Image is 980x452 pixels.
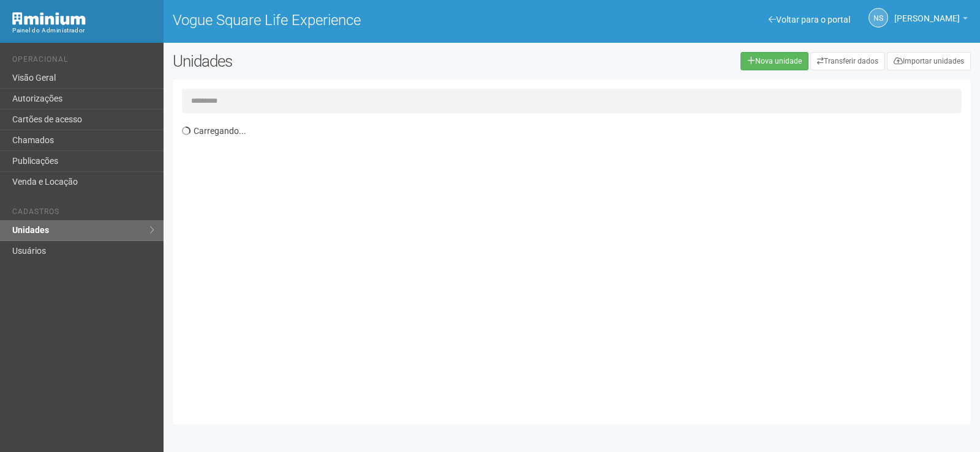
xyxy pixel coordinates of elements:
[12,207,154,220] li: Cadastros
[769,15,850,24] a: Voltar para o portal
[173,12,563,28] h1: Vogue Square Life Experience
[741,52,809,70] a: Nova unidade
[887,52,971,70] a: Importar unidades
[12,55,154,68] li: Operacional
[810,52,885,70] a: Transferir dados
[12,25,154,36] div: Painel do Administrador
[12,12,86,25] img: Minium
[894,2,960,23] span: Nicolle Silva
[894,15,968,25] a: [PERSON_NAME]
[173,52,495,70] h2: Unidades
[869,8,888,28] a: NS
[182,119,971,415] div: Carregando...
